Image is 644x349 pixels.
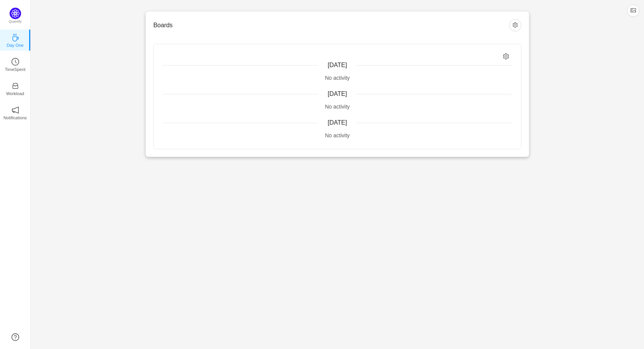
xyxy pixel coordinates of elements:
[6,90,24,97] p: Workload
[11,36,19,44] a: icon: coffeeDay One
[7,42,23,49] p: Day One
[11,58,19,66] i: icon: clock-circle
[509,19,521,31] button: icon: setting
[153,21,509,29] h3: Boards
[11,109,19,116] a: icon: notificationNotifications
[3,114,27,121] p: Notifications
[328,119,347,126] span: [DATE]
[328,62,347,68] span: [DATE]
[11,34,19,41] i: icon: coffee
[11,82,19,90] i: icon: inbox
[11,60,19,68] a: icon: clock-circleTimeSpent
[503,53,509,60] i: icon: setting
[163,132,512,140] div: No activity
[163,74,512,82] div: No activity
[328,91,347,97] span: [DATE]
[9,19,22,25] p: Quantify
[11,333,19,341] a: icon: question-circle
[10,8,21,19] img: Quantify
[11,106,19,114] i: icon: notification
[11,84,19,92] a: icon: inboxWorkload
[163,103,512,111] div: No activity
[5,66,26,73] p: TimeSpent
[627,5,639,17] button: icon: picture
